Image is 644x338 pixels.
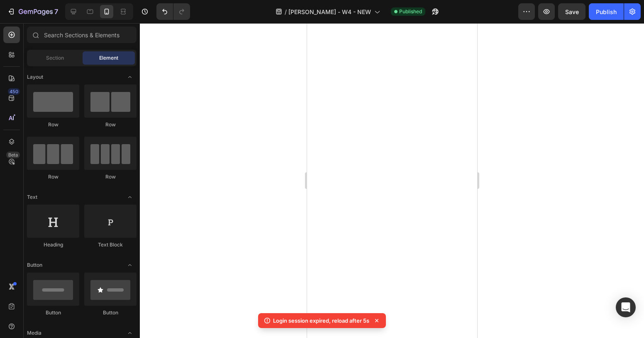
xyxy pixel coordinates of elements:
span: [PERSON_NAME] - W4 - NEW [288,7,371,16]
div: Publish [596,7,617,16]
div: Open Intercom Messenger [616,297,636,317]
span: Toggle open [123,258,137,272]
div: Undo/Redo [156,3,190,20]
p: Login session expired, reload after 5s [273,316,369,325]
div: Button [27,309,79,316]
button: Publish [589,3,624,20]
div: Beta [6,152,20,158]
div: Button [84,309,137,316]
button: Save [558,3,585,20]
p: 7 [54,7,58,17]
span: Published [399,8,422,15]
span: Toggle open [123,191,137,204]
span: Section [46,54,64,62]
span: Media [27,329,41,337]
iframe: Design area [307,23,477,338]
div: 450 [8,88,20,95]
span: Toggle open [123,70,137,84]
span: Text [27,193,37,201]
input: Search Sections & Elements [27,27,137,43]
span: Layout [27,73,43,81]
span: Button [27,261,42,269]
div: Row [84,173,137,181]
div: Row [27,121,79,128]
span: Element [99,54,118,62]
div: Text Block [84,241,137,249]
div: Row [84,121,137,128]
div: Heading [27,241,79,249]
span: Save [565,8,579,15]
span: / [285,7,287,16]
button: 7 [3,3,62,20]
div: Row [27,173,79,181]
